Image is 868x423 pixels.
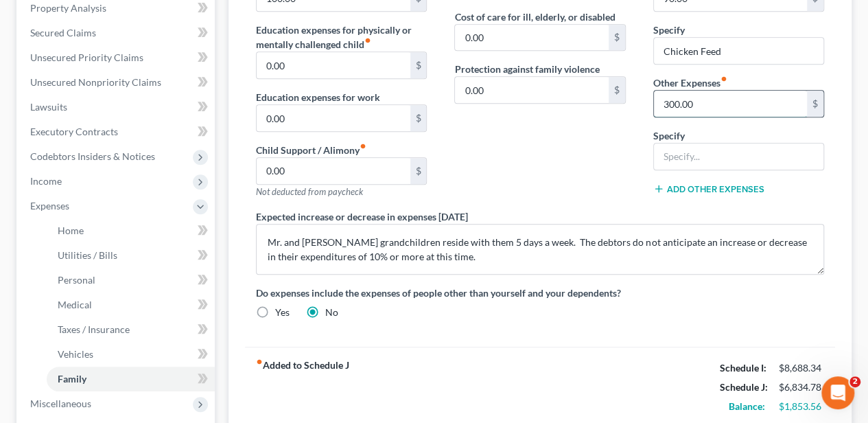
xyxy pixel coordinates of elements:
[19,21,215,45] a: Secured Claims
[455,25,608,51] input: --
[364,37,371,44] i: fiber_manual_record
[720,76,727,82] i: fiber_manual_record
[30,2,106,14] span: Property Analysis
[256,186,363,197] span: Not deducted from paycheck
[653,183,764,194] button: Add Other Expenses
[729,400,765,412] strong: Balance:
[807,91,823,117] div: $
[256,358,263,365] i: fiber_manual_record
[256,23,427,52] label: Education expenses for physically or mentally challenged child
[30,200,69,211] span: Expenses
[454,10,615,24] label: Cost of care for ill, elderly, or disabled
[779,361,824,375] div: $8,688.34
[19,119,215,144] a: Executory Contracts
[720,362,766,374] strong: Schedule I:
[257,52,410,78] input: --
[30,398,91,409] span: Miscellaneous
[609,77,625,103] div: $
[58,249,117,261] span: Utilities / Bills
[47,218,215,243] a: Home
[47,293,215,317] a: Medical
[779,380,824,394] div: $6,834.78
[47,317,215,342] a: Taxes / Insurance
[19,45,215,70] a: Unsecured Priority Claims
[275,306,290,319] label: Yes
[654,144,823,170] input: Specify...
[821,376,854,409] iframe: Intercom live chat
[30,27,96,38] span: Secured Claims
[30,175,62,187] span: Income
[256,90,380,104] label: Education expenses for work
[256,143,366,157] label: Child Support / Alimony
[654,38,823,64] input: Specify...
[30,126,118,137] span: Executory Contracts
[30,52,143,63] span: Unsecured Priority Claims
[30,150,155,162] span: Codebtors Insiders & Notices
[19,95,215,119] a: Lawsuits
[58,373,86,385] span: Family
[653,23,685,37] label: Specify
[30,101,67,113] span: Lawsuits
[58,299,92,310] span: Medical
[454,62,599,76] label: Protection against family violence
[779,400,824,413] div: $1,853.56
[58,323,130,335] span: Taxes / Insurance
[58,225,84,236] span: Home
[47,243,215,268] a: Utilities / Bills
[410,105,427,131] div: $
[256,286,824,300] label: Do expenses include the expenses of people other than yourself and your dependents?
[256,209,468,224] label: Expected increase or decrease in expenses [DATE]
[410,52,427,78] div: $
[653,76,727,90] label: Other Expenses
[654,91,807,117] input: --
[257,105,410,131] input: --
[609,25,625,51] div: $
[653,128,685,143] label: Specify
[47,367,215,391] a: Family
[410,158,427,184] div: $
[256,358,349,416] strong: Added to Schedule J
[58,274,95,286] span: Personal
[257,158,410,184] input: --
[30,76,161,88] span: Unsecured Nonpriority Claims
[455,77,608,103] input: --
[360,143,366,150] i: fiber_manual_record
[47,268,215,293] a: Personal
[58,348,93,360] span: Vehicles
[47,342,215,367] a: Vehicles
[19,70,215,95] a: Unsecured Nonpriority Claims
[325,306,338,319] label: No
[849,376,860,387] span: 2
[720,381,768,393] strong: Schedule J:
